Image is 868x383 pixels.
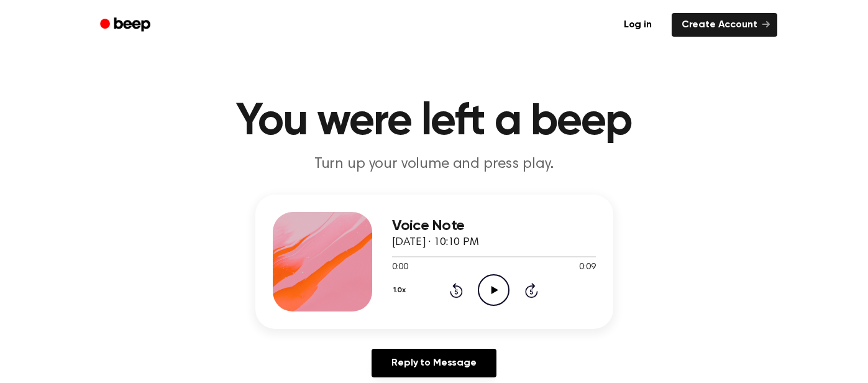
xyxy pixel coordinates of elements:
[392,280,411,301] button: 1.0x
[672,13,777,37] a: Create Account
[611,11,664,39] a: Log in
[392,261,408,274] span: 0:00
[392,237,479,248] span: [DATE] · 10:10 PM
[372,349,496,377] a: Reply to Message
[196,154,673,175] p: Turn up your volume and press play.
[116,99,752,144] h1: You were left a beep
[91,13,162,37] a: Beep
[579,261,595,274] span: 0:09
[392,218,596,234] h3: Voice Note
